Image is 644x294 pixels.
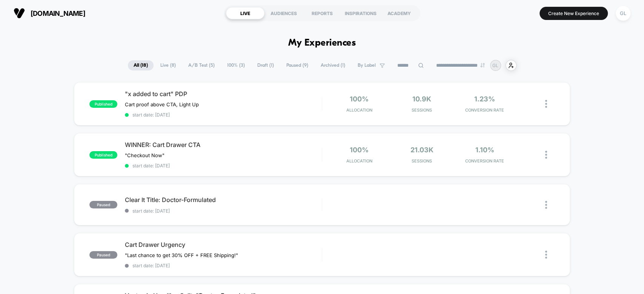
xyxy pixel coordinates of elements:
span: "Checkout Now" [125,152,164,158]
span: WINNER: Cart Drawer CTA [125,141,321,149]
span: All ( 18 ) [128,60,154,70]
span: "x added to cart" PDP [125,90,321,98]
span: Allocation [346,107,372,113]
img: close [545,151,547,159]
span: Clear It Title: Doctor-Formulated [125,196,321,204]
div: LIVE [226,7,264,19]
img: close [545,251,547,259]
span: A/B Test ( 5 ) [183,60,220,70]
div: INSPIRATIONS [341,7,380,19]
span: 100% [350,95,369,103]
span: paused [89,251,117,259]
h1: My Experiences [288,38,356,49]
button: [DOMAIN_NAME] [11,7,88,19]
div: REPORTS [303,7,341,19]
span: Sessions [392,107,451,113]
img: Visually logo [14,8,25,19]
span: CONVERSION RATE [455,158,514,164]
span: 1.10% [475,146,494,154]
span: published [89,100,117,108]
span: 10.9k [412,95,431,103]
img: close [545,201,547,209]
div: AUDIENCES [264,7,303,19]
button: GL [613,6,633,21]
span: start date: [DATE] [125,163,321,168]
span: Paused ( 9 ) [281,60,314,70]
span: 1.23% [474,95,495,103]
img: close [545,100,547,108]
div: GL [616,6,630,21]
span: start date: [DATE] [125,112,321,118]
span: 21.03k [410,146,433,154]
span: Allocation [346,158,372,164]
span: published [89,151,117,159]
span: Archived ( 1 ) [315,60,351,70]
p: GL [492,63,498,68]
span: Cart Drawer Urgency [125,241,321,248]
span: [DOMAIN_NAME] [31,9,85,17]
span: CONVERSION RATE [455,107,514,113]
img: end [480,63,485,67]
span: 100% [350,146,369,154]
span: 100% ( 3 ) [221,60,251,70]
span: start date: [DATE] [125,208,321,214]
span: Live ( 8 ) [155,60,181,70]
span: Draft ( 1 ) [252,60,280,70]
div: ACADEMY [380,7,418,19]
span: start date: [DATE] [125,263,321,268]
span: paused [89,201,117,208]
span: Sessions [392,158,451,164]
button: Create New Experience [539,7,608,20]
span: By Label [358,63,376,68]
span: "Last chance to get 30% OFF + FREE Shipping!" [125,252,238,258]
span: Cart proof above CTA, Light Up [125,101,199,107]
